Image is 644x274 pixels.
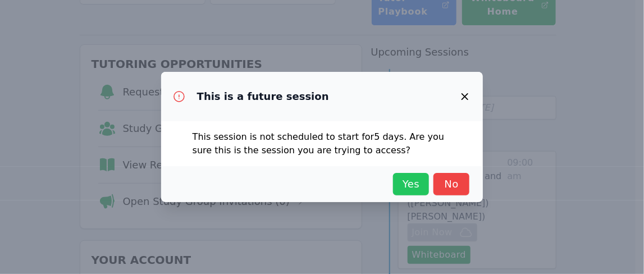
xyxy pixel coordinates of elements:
span: No [439,176,464,192]
p: This session is not scheduled to start for 5 days . Are you sure this is the session you are tryi... [193,130,452,157]
button: No [433,173,469,195]
h3: This is a future session [197,90,329,103]
button: Yes [393,173,429,195]
span: Yes [399,176,423,192]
